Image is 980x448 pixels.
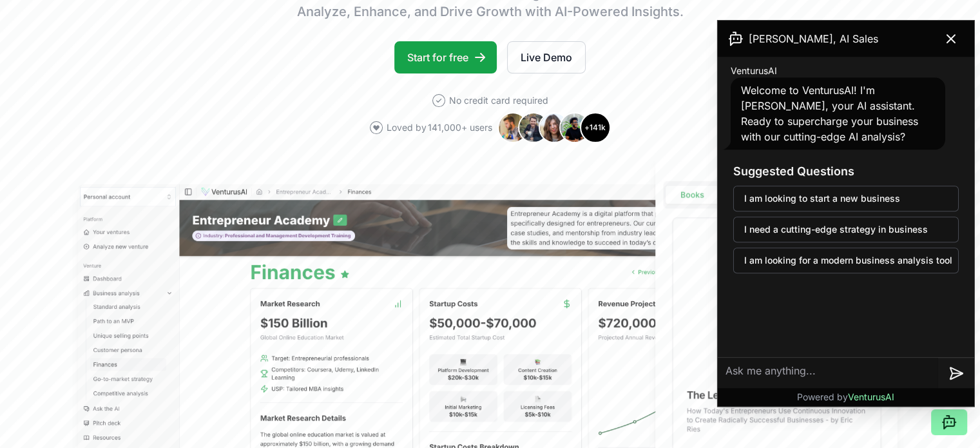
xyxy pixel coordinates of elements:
[559,112,590,143] img: Avatar 4
[848,391,894,402] span: VenturusAI
[733,162,959,180] h3: Suggested Questions
[731,64,777,77] span: VenturusAI
[394,41,497,73] a: Start for free
[733,217,959,242] button: I need a cutting-edge strategy in business
[733,186,959,211] button: I am looking to start a new business
[749,31,878,46] span: [PERSON_NAME], AI Sales
[507,41,586,73] a: Live Demo
[518,112,549,143] img: Avatar 2
[539,112,570,143] img: Avatar 3
[741,84,918,143] span: Welcome to VenturusAI! I'm [PERSON_NAME], your AI assistant. Ready to supercharge your business w...
[797,391,894,404] p: Powered by
[497,112,528,143] img: Avatar 1
[733,248,959,273] button: I am looking for a modern business analysis tool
